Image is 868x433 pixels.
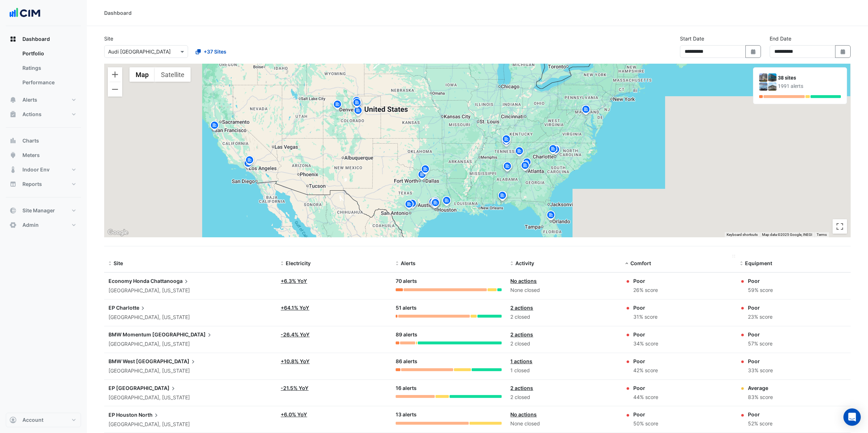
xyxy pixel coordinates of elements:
[430,198,441,210] img: site-pin.svg
[840,48,846,55] fa-icon: Select Date
[281,305,309,311] a: +64.1% YoY
[745,260,772,266] span: Equipment
[510,286,617,294] div: None closed
[136,357,197,365] span: [GEOGRAPHIC_DATA]
[22,35,50,43] span: Dashboard
[22,111,42,118] span: Actions
[748,304,773,311] div: Poor
[22,221,39,229] span: Admin
[833,219,847,234] button: Toggle fullscreen view
[748,313,773,321] div: 23% score
[281,411,307,417] a: +6.0% YoY
[9,35,17,43] app-icon: Dashboard
[6,162,81,177] button: Indoor Env
[155,67,191,82] button: Show satellite imagery
[109,385,115,391] span: EP
[510,411,537,417] a: No actions
[116,304,146,312] span: Charlotte
[17,61,81,75] a: Ratings
[510,366,617,375] div: 1 closed
[352,105,364,118] img: site-pin.svg
[748,384,773,392] div: Average
[109,313,272,322] div: [GEOGRAPHIC_DATA], [US_STATE]
[396,411,502,419] div: 13 alerts
[9,166,17,173] app-icon: Indoor Env
[109,278,149,284] span: Economy Honda
[510,313,617,321] div: 2 closed
[9,6,41,20] img: Company Logo
[108,82,122,97] button: Zoom out
[633,286,658,294] div: 26% score
[633,366,658,375] div: 42% score
[510,278,537,284] a: No actions
[768,73,776,82] img: Audi Pensacola
[281,278,307,284] a: +6.3% YoY
[510,385,533,391] a: 2 actions
[108,67,122,82] button: Zoom in
[545,210,557,222] img: site-pin.svg
[748,357,773,365] div: Poor
[9,137,17,144] app-icon: Charts
[633,304,658,311] div: Poor
[152,331,213,339] span: [GEOGRAPHIC_DATA]
[396,331,502,339] div: 89 alerts
[633,313,658,321] div: 31% score
[762,233,812,237] span: Map data ©2025 Google, INEGI
[9,96,17,103] app-icon: Alerts
[129,67,155,82] button: Show street map
[109,331,151,338] span: BMW Momentum
[430,196,441,209] img: site-pin.svg
[244,155,255,167] img: site-pin.svg
[521,157,533,170] img: site-pin.svg
[6,32,81,46] button: Dashboard
[748,277,773,285] div: Poor
[748,420,773,428] div: 52% score
[9,181,17,188] app-icon: Reports
[843,408,861,426] div: Open Intercom Messenger
[106,228,130,237] a: Open this area in Google Maps (opens a new window)
[633,277,658,285] div: Poor
[759,82,767,91] img: Audi Rockville
[396,304,502,312] div: 51 alerts
[6,93,81,107] button: Alerts
[427,197,439,209] img: site-pin.svg
[501,134,512,147] img: site-pin.svg
[22,207,55,214] span: Site Manager
[401,260,416,266] span: Alerts
[109,340,272,348] div: [GEOGRAPHIC_DATA], [US_STATE]
[281,385,309,391] a: -21.5% YoY
[109,358,135,364] span: BMW West
[407,198,418,211] img: site-pin.svg
[441,195,452,208] img: site-pin.svg
[242,158,254,171] img: site-pin.svg
[510,393,617,402] div: 2 closed
[17,46,81,61] a: Portfolio
[9,221,17,229] app-icon: Admin
[139,411,160,419] span: North
[633,411,658,418] div: Poor
[768,82,776,91] img: Audi West Houston
[514,146,525,158] img: site-pin.svg
[6,133,81,148] button: Charts
[351,95,362,108] img: site-pin.svg
[748,393,773,402] div: 83% score
[109,394,272,402] div: [GEOGRAPHIC_DATA], [US_STATE]
[204,48,226,55] span: +37 Sites
[748,286,773,294] div: 59% score
[429,197,441,210] img: site-pin.svg
[633,384,658,392] div: Poor
[9,152,17,159] app-icon: Meters
[748,331,773,338] div: Poor
[104,9,132,17] div: Dashboard
[580,104,592,117] img: site-pin.svg
[519,160,531,173] img: site-pin.svg
[109,305,115,311] span: EP
[633,331,658,338] div: Poor
[510,331,533,338] a: 2 actions
[510,358,532,364] a: 1 actions
[106,228,130,237] img: Google
[770,35,791,42] label: End Date
[633,340,658,348] div: 34% score
[22,416,43,424] span: Account
[416,169,428,182] img: site-pin.svg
